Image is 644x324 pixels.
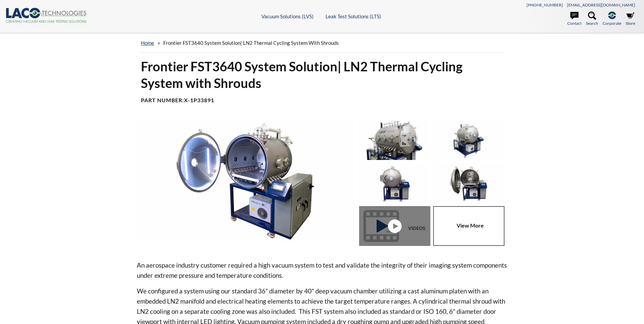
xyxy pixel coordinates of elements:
[567,2,635,7] a: [EMAIL_ADDRESS][DOMAIN_NAME]
[184,97,214,103] b: X-1P33891
[261,13,314,19] a: Vacuum Solutions (LVS)
[586,12,598,26] a: Search
[359,120,430,160] img: Thermal Cycling System (TVAC), port view
[141,33,503,53] div: »
[141,40,154,46] a: home
[141,97,503,104] h4: Part Number:
[527,2,563,7] a: [PHONE_NUMBER]
[359,163,430,203] img: Thermal Cycling System (TVAC) - Front View
[359,206,433,246] a: Thermal Cycling System (TVAC) - Front View
[433,120,504,160] img: Thermal Cycling System (TVAC) - Isometric View
[141,58,503,92] h1: Frontier FST3640 System Solution| LN2 Thermal Cycling System with Shrouds
[163,40,339,46] span: Frontier FST3640 System Solution| LN2 Thermal Cycling System with Shrouds
[137,260,507,281] p: An aerospace industry customer required a high vacuum system to test and validate the integrity o...
[603,20,621,26] span: Corporate
[326,13,381,19] a: Leak Test Solutions (LTS)
[433,163,504,203] img: Thermal Cycling System (TVAC), front view, door open
[567,12,582,26] a: Contact
[137,120,353,242] img: Thermal Cycling System (TVAC), angled view, door open
[626,12,635,26] a: Store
